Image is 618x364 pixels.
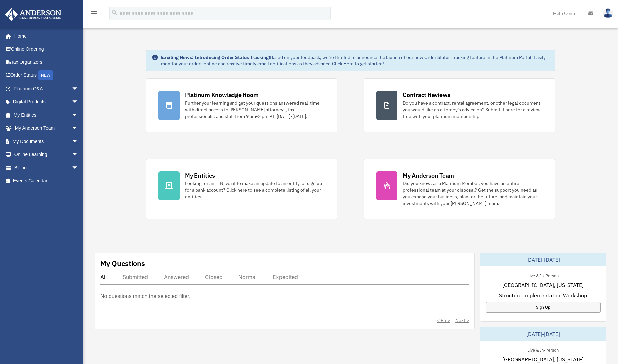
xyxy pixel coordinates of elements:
span: arrow_drop_down [72,95,85,109]
div: [DATE]-[DATE] [480,253,606,266]
img: Anderson Advisors Platinum Portal [3,8,63,21]
a: My Entities Looking for an EIN, want to make an update to an entity, or sign up for a bank accoun... [146,159,337,219]
a: Contract Reviews Do you have a contract, rental agreement, or other legal document you would like... [364,78,555,132]
span: Structure Implementation Workshop [499,291,587,299]
a: My Anderson Teamarrow_drop_down [5,122,88,135]
div: All [100,274,107,280]
a: Platinum Q&Aarrow_drop_down [5,82,88,95]
div: Expedited [273,274,298,280]
div: Based on your feedback, we're thrilled to announce the launch of our new Order Status Tracking fe... [161,54,549,67]
div: Platinum Knowledge Room [185,91,259,99]
a: Home [5,29,85,43]
div: Do you have a contract, rental agreement, or other legal document you would like an attorney's ad... [403,100,543,120]
p: No questions match the selected filter. [100,292,190,301]
div: Contract Reviews [403,91,450,99]
div: My Anderson Team [403,171,454,180]
a: Tax Organizers [5,56,88,69]
div: Live & In-Person [522,272,564,279]
a: Digital Productsarrow_drop_down [5,95,88,109]
a: Online Ordering [5,43,88,56]
a: Order StatusNEW [5,69,88,82]
span: arrow_drop_down [72,148,85,162]
span: arrow_drop_down [72,161,85,175]
div: Further your learning and get your questions answered real-time with direct access to [PERSON_NAM... [185,100,325,120]
div: [DATE]-[DATE] [480,327,606,341]
span: arrow_drop_down [72,108,85,122]
a: My Entitiesarrow_drop_down [5,108,88,122]
div: NEW [38,70,53,80]
div: Did you know, as a Platinum Member, you have an entire professional team at your disposal? Get th... [403,180,543,207]
a: Events Calendar [5,174,88,187]
a: Online Learningarrow_drop_down [5,148,88,161]
div: My Questions [100,258,145,268]
span: [GEOGRAPHIC_DATA], [US_STATE] [502,355,584,363]
a: menu [90,12,98,17]
a: Click Here to get started! [332,61,384,67]
span: [GEOGRAPHIC_DATA], [US_STATE] [502,281,584,289]
div: Live & In-Person [522,346,564,353]
div: My Entities [185,171,215,180]
strong: Exciting News: Introducing Order Status Tracking! [161,54,270,60]
span: arrow_drop_down [72,82,85,96]
div: Closed [205,274,223,280]
div: Normal [238,274,257,280]
a: My Documentsarrow_drop_down [5,135,88,148]
a: Billingarrow_drop_down [5,161,88,174]
span: arrow_drop_down [72,135,85,148]
div: Submitted [123,274,148,280]
span: arrow_drop_down [72,122,85,135]
a: Platinum Knowledge Room Further your learning and get your questions answered real-time with dire... [146,78,337,132]
i: search [111,9,118,16]
div: Looking for an EIN, want to make an update to an entity, or sign up for a bank account? Click her... [185,180,325,200]
a: My Anderson Team Did you know, as a Platinum Member, you have an entire professional team at your... [364,159,555,219]
a: Sign Up [486,302,601,313]
img: User Pic [603,8,613,18]
div: Answered [164,274,189,280]
i: menu [90,9,98,17]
